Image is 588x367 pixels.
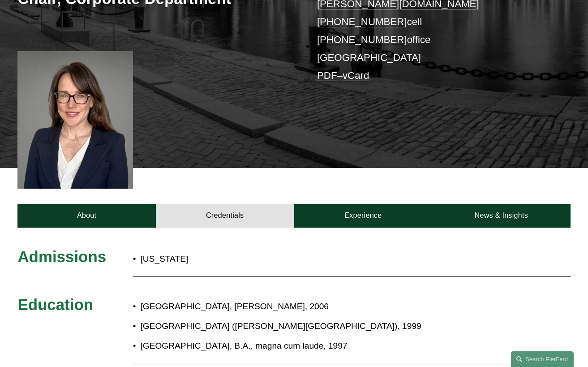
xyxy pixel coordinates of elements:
p: [GEOGRAPHIC_DATA], B.A., magna cum laude, 1997 [141,338,502,354]
p: [GEOGRAPHIC_DATA], [PERSON_NAME], 2006 [141,299,502,314]
a: PDF [317,70,337,81]
a: Credentials [156,204,294,228]
a: About [17,204,156,228]
span: Admissions [17,248,106,265]
a: [PHONE_NUMBER] [317,34,407,45]
p: [US_STATE] [141,251,340,267]
span: Education [17,296,93,313]
a: News & Insights [432,204,571,228]
a: Search this site [511,351,574,367]
p: [GEOGRAPHIC_DATA] ([PERSON_NAME][GEOGRAPHIC_DATA]), 1999 [141,319,502,334]
a: [PHONE_NUMBER] [317,16,407,27]
a: Experience [294,204,433,228]
a: vCard [343,70,369,81]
